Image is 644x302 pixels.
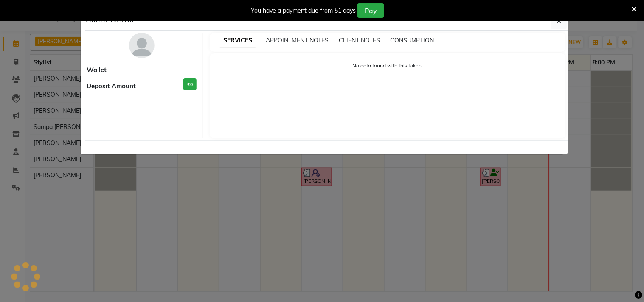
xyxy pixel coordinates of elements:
[220,33,256,48] span: SERVICES
[183,78,197,91] h3: ₹0
[390,36,434,44] span: CONSUMPTION
[87,81,136,91] span: Deposit Amount
[87,65,107,75] span: Wallet
[357,3,384,18] button: Pay
[251,6,356,15] div: You have a payment due from 51 days
[266,36,329,44] span: APPOINTMENT NOTES
[218,62,557,70] p: No data found with this token.
[129,33,155,58] img: avatar
[339,36,380,44] span: CLIENT NOTES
